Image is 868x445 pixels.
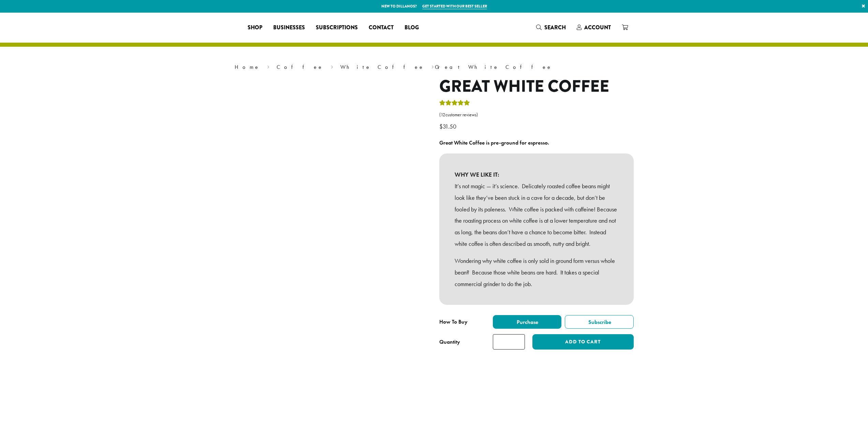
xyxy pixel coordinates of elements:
[273,24,305,32] span: Businesses
[267,61,269,71] span: ›
[369,24,394,32] span: Contact
[235,63,634,71] nav: Breadcrumb
[235,63,260,71] a: Home
[532,334,633,350] button: Add to cart
[439,122,458,130] bdi: 31.50
[516,318,538,326] span: Purchase
[422,3,487,9] a: Get started with our best seller
[431,61,434,71] span: ›
[439,338,460,346] div: Quantity
[340,63,424,71] a: White Coffee
[587,318,611,326] span: Subscribe
[439,122,443,130] span: $
[441,112,445,118] span: 12
[242,22,268,33] a: Shop
[584,24,611,31] span: Account
[439,139,549,146] b: Great White Coffee is pre-ground for espresso.
[404,24,419,32] span: Blog
[439,318,468,325] span: How To Buy
[439,77,634,97] h1: Great White Coffee
[455,180,618,250] p: It’s not magic — it’s science. Delicately roasted coffee beans might look like they’ve been stuck...
[331,61,333,71] span: ›
[455,169,618,180] b: WHY WE LIKE IT:
[455,255,618,290] p: Wondering why white coffee is only sold in ground form versus whole bean? Because those white bea...
[248,24,262,32] span: Shop
[277,63,323,71] a: Coffee
[439,112,634,118] a: (12customer reviews)
[493,334,525,350] input: Product quantity
[544,24,566,31] span: Search
[531,22,571,33] a: Search
[439,99,470,109] div: Rated 5.00 out of 5
[316,24,358,32] span: Subscriptions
